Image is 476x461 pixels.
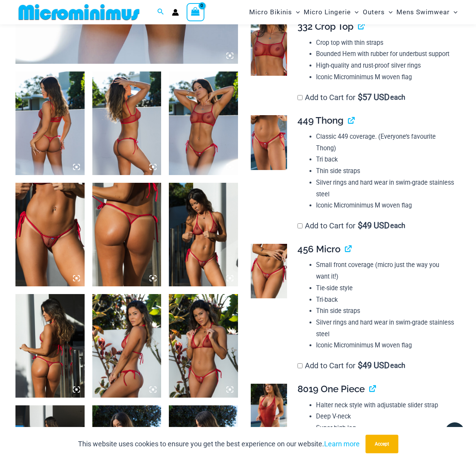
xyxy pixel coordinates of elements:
li: Tri back [316,154,454,165]
label: Add to Cart for [297,361,406,370]
span: 8019 One Piece [297,383,365,395]
button: Accept [365,435,398,453]
span: Menu Toggle [385,2,393,22]
img: Summer Storm Red 312 Tri Top 449 Thong [92,294,161,398]
span: 49 USD [358,362,389,369]
a: Micro BikinisMenu ToggleMenu Toggle [247,2,302,22]
img: Summer Storm Red 456 Micro [15,183,85,286]
p: This website uses cookies to ensure you get the best experience on our website. [78,438,360,450]
img: Summer Storm Red 456 Micro [92,183,161,286]
li: Iconic Microminimus M woven flag [316,71,454,83]
li: Tie-side style [316,282,454,294]
li: Halter neck style with adjustable slider strap [316,400,454,411]
li: Bounded Hem with rubber for underbust support [316,48,454,60]
span: $ [358,221,362,230]
li: Iconic Microminimus M woven flag [316,340,454,351]
li: Small front coverage (micro just the way you want it!) [316,259,454,282]
label: Add to Cart for [297,221,406,230]
img: Summer Storm Red 332 Crop Top 449 Thong [92,71,161,175]
span: 449 Thong [297,115,343,126]
span: Outers [363,2,385,22]
li: Tri-back [316,294,454,306]
img: Summer Storm Red 312 Tri Top 456 Micro [169,183,238,286]
li: Classic 449 coverage. (Everyone’s favourite Thong) [316,131,454,154]
span: 57 USD [358,94,389,101]
span: $ [358,361,362,370]
input: Add to Cart for$49 USD each [297,363,303,368]
li: Deep V-neck [316,411,454,422]
li: High-quality and rust-proof silver rings [316,60,454,71]
a: Search icon link [157,7,164,17]
span: Mens Swimwear [396,2,450,22]
img: MM SHOP LOGO FLAT [15,3,143,21]
li: Silver rings and hard wear in swim-grade stainless steel [316,177,454,200]
a: Mens SwimwearMenu ToggleMenu Toggle [394,2,459,22]
span: 456 Micro [297,243,340,255]
li: Thin side straps [316,305,454,317]
span: each [390,362,405,369]
li: Super high leg [316,422,454,434]
span: 49 USD [358,222,389,230]
span: Menu Toggle [351,2,359,22]
a: OutersMenu ToggleMenu Toggle [361,2,394,22]
span: Menu Toggle [292,2,300,22]
li: Silver rings and hard wear in swim-grade stainless steel [316,317,454,340]
a: View Shopping Cart, empty [187,3,204,21]
span: each [390,94,405,101]
img: Summer Storm Red 332 Crop Top [251,21,287,76]
img: Summer Storm Red 332 Crop Top 449 Thong [169,71,238,175]
input: Add to Cart for$57 USD each [297,95,303,100]
span: Menu Toggle [450,2,457,22]
span: each [390,222,405,230]
span: Micro Lingerie [304,2,351,22]
span: 332 Crop Top [297,21,354,32]
li: Thin side straps [316,165,454,177]
img: Summer Storm Red 312 Tri Top 456 Micro [15,294,85,398]
li: Iconic Microminimus M woven flag [316,200,454,211]
label: Add to Cart for [297,93,406,102]
img: Summer Storm Red 332 Crop Top 449 Thong [15,71,85,175]
img: Summer Storm Red 8019 One Piece [251,384,287,439]
li: Crop top with thin straps [316,37,454,49]
a: Account icon link [172,9,179,16]
nav: Site Navigation [246,1,461,23]
img: Summer Storm Red 312 Tri Top 449 Thong [169,294,238,398]
img: Summer Storm Red 449 Thong [251,115,287,170]
a: Learn more [324,440,360,448]
img: Summer Storm Red 456 Micro [251,244,287,299]
input: Add to Cart for$49 USD each [297,223,303,228]
span: Micro Bikinis [249,2,292,22]
a: Micro LingerieMenu ToggleMenu Toggle [302,2,360,22]
span: $ [358,92,362,102]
